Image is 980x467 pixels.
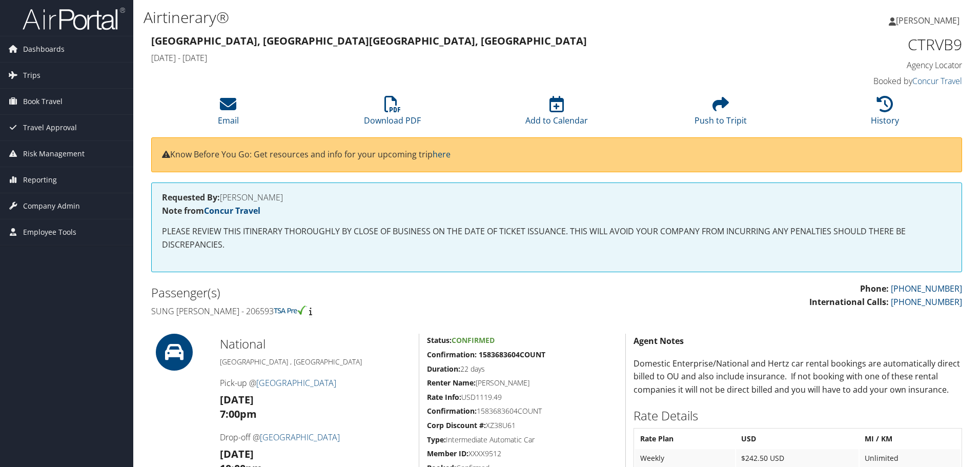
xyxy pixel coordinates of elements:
strong: Status: [427,335,452,345]
span: Book Travel [23,89,63,114]
span: Travel Approval [23,115,77,140]
th: MI / KM [860,430,961,448]
strong: [DATE] [220,393,254,407]
p: PLEASE REVIEW THIS ITINERARY THOROUGHLY BY CLOSE OF BUSINESS ON THE DATE OF TICKET ISSUANCE. THIS... [162,225,951,251]
strong: Confirmation: 1583683604COUNT [427,350,545,359]
h5: XZ38U61 [427,420,618,431]
strong: Phone: [860,283,889,294]
span: Confirmed [452,335,495,345]
h5: 1583683604COUNT [427,406,618,416]
span: Employee Tools [23,219,76,245]
strong: Note from [162,205,260,216]
h4: [DATE] - [DATE] [151,52,756,64]
h2: National [220,335,411,353]
strong: Rate Info: [427,392,461,402]
p: Domestic Enterprise/National and Hertz car rental bookings are automatically direct billed to OU ... [634,357,962,397]
th: Rate Plan [635,430,735,448]
strong: Requested By: [162,192,220,203]
a: [GEOGRAPHIC_DATA] [256,377,336,389]
strong: International Calls: [809,296,889,308]
span: Dashboards [23,36,65,62]
h5: Intermediate Automatic Car [427,435,618,445]
strong: Corp Discount #: [427,420,486,430]
th: USD [736,430,859,448]
strong: Renter Name: [427,378,476,388]
a: Add to Calendar [525,101,588,126]
h5: 22 days [427,364,618,374]
strong: 7:00pm [220,407,257,421]
strong: Type: [427,435,446,444]
strong: Member ID: [427,449,468,458]
h1: Airtinerary® [144,7,695,28]
span: Trips [23,63,40,88]
strong: Duration: [427,364,460,374]
a: Concur Travel [204,205,260,216]
h2: Passenger(s) [151,284,549,301]
strong: Confirmation: [427,406,477,416]
h4: Booked by [771,75,962,87]
a: [PHONE_NUMBER] [891,283,962,294]
a: Push to Tripit [695,101,747,126]
h1: CTRVB9 [771,34,962,55]
h4: [PERSON_NAME] [162,193,951,201]
a: [PERSON_NAME] [889,5,970,36]
img: tsa-precheck.png [274,306,307,315]
img: airportal-logo.png [23,7,125,31]
span: Risk Management [23,141,85,167]
a: [PHONE_NUMBER] [891,296,962,308]
h4: Drop-off @ [220,432,411,443]
h4: Sung [PERSON_NAME] - 206593 [151,306,549,317]
h5: [PERSON_NAME] [427,378,618,388]
a: [GEOGRAPHIC_DATA] [260,432,340,443]
h4: Agency Locator [771,59,962,71]
h5: XXXX9512 [427,449,618,459]
p: Know Before You Go: Get resources and info for your upcoming trip [162,148,951,161]
h4: Pick-up @ [220,377,411,389]
span: Company Admin [23,193,80,219]
h5: USD1119.49 [427,392,618,402]
a: here [433,149,451,160]
a: History [871,101,899,126]
strong: [GEOGRAPHIC_DATA], [GEOGRAPHIC_DATA] [GEOGRAPHIC_DATA], [GEOGRAPHIC_DATA] [151,34,587,48]
a: Download PDF [364,101,421,126]
h2: Rate Details [634,407,962,424]
h5: [GEOGRAPHIC_DATA] , [GEOGRAPHIC_DATA] [220,357,411,367]
strong: Agent Notes [634,335,684,347]
span: Reporting [23,167,57,193]
span: [PERSON_NAME] [896,15,959,26]
a: Email [218,101,239,126]
a: Concur Travel [912,75,962,87]
strong: [DATE] [220,447,254,461]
